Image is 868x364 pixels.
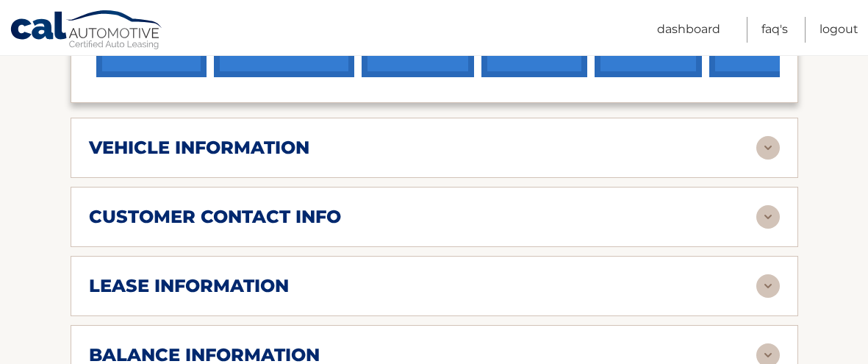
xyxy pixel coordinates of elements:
[819,17,858,43] a: Logout
[657,17,720,43] a: Dashboard
[756,205,780,229] img: accordion-rest.svg
[89,275,289,297] h2: lease information
[89,206,341,228] h2: customer contact info
[89,137,309,159] h2: vehicle information
[10,10,164,52] a: Cal Automotive
[756,136,780,160] img: accordion-rest.svg
[756,274,780,298] img: accordion-rest.svg
[761,17,788,43] a: FAQ's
